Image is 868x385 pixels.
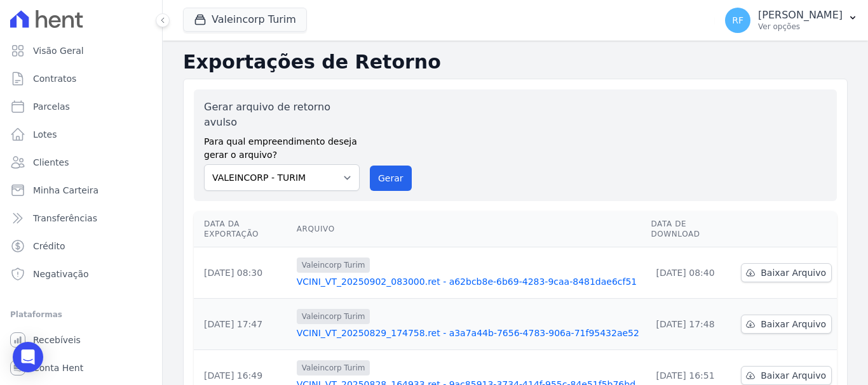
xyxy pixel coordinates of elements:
span: Clientes [33,156,69,169]
td: [DATE] 08:40 [646,247,736,299]
td: [DATE] 08:30 [194,247,292,299]
a: Minha Carteira [5,178,157,203]
a: Clientes [5,150,157,175]
a: Baixar Arquivo [741,315,832,334]
button: RF [PERSON_NAME] Ver opções [715,3,868,38]
a: Parcelas [5,94,157,119]
span: Crédito [33,240,65,252]
span: Valeincorp Turim [297,309,370,324]
span: Valeincorp Turim [297,360,370,375]
div: Open Intercom Messenger [13,342,43,372]
span: Baixar Arquivo [761,266,826,279]
span: Lotes [33,128,57,141]
span: Parcelas [33,100,70,113]
label: Gerar arquivo de retorno avulso [204,100,360,130]
a: Lotes [5,122,157,147]
h2: Exportações de Retorno [183,51,848,74]
span: Valeincorp Turim [297,258,370,273]
a: Crédito [5,233,157,259]
a: Baixar Arquivo [741,366,832,385]
span: Visão Geral [33,44,84,57]
a: Conta Hent [5,355,157,381]
th: Data de Download [646,211,736,247]
a: Transferências [5,206,157,231]
label: Para qual empreendimento deseja gerar o arquivo? [204,130,360,162]
a: Negativação [5,261,157,287]
p: [PERSON_NAME] [758,9,843,22]
span: RF [732,16,743,25]
div: Plataformas [10,307,152,322]
a: VCINI_VT_20250902_083000.ret - a62bcb8e-6b69-4283-9caa-8481dae6cf51 [297,275,641,288]
th: Data da Exportação [194,211,292,247]
span: Conta Hent [33,362,83,374]
th: Arquivo [292,211,646,247]
a: Baixar Arquivo [741,263,832,282]
p: Ver opções [758,22,843,32]
span: Baixar Arquivo [761,369,826,382]
button: Gerar [370,166,412,191]
a: VCINI_VT_20250829_174758.ret - a3a7a44b-7656-4783-906a-71f95432ae52 [297,327,641,339]
a: Visão Geral [5,38,157,63]
a: Recebíveis [5,327,157,353]
span: Negativação [33,268,89,280]
td: [DATE] 17:47 [194,299,292,350]
span: Contratos [33,72,76,85]
td: [DATE] 17:48 [646,299,736,350]
span: Minha Carteira [33,184,98,197]
span: Baixar Arquivo [761,318,826,330]
a: Contratos [5,66,157,91]
button: Valeincorp Turim [183,8,307,32]
span: Recebíveis [33,334,81,346]
span: Transferências [33,212,97,225]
